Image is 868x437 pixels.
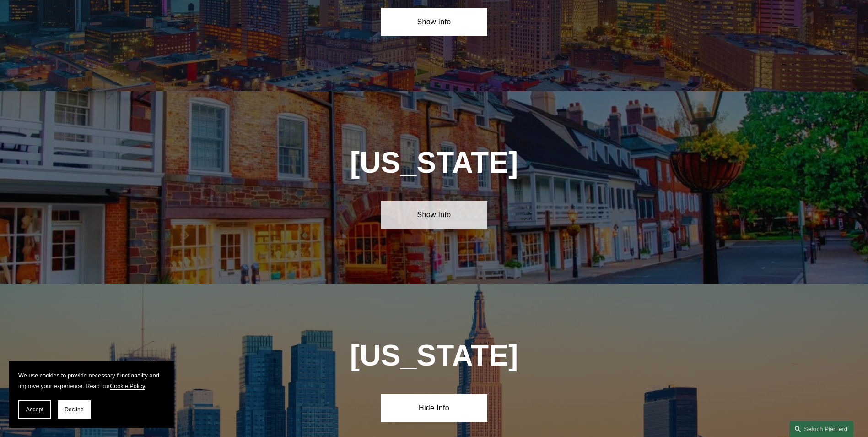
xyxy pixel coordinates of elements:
h1: [US_STATE] [301,146,567,180]
button: Accept [18,400,51,419]
a: Hide Info [381,394,487,422]
a: Cookie Policy [110,382,145,389]
a: Show Info [381,8,487,36]
section: Cookie banner [9,361,174,428]
button: Decline [58,400,91,419]
p: We use cookies to provide necessary functionality and improve your experience. Read our . [18,370,165,391]
h1: [US_STATE] [301,339,567,372]
a: Show Info [381,201,487,229]
span: Decline [65,406,84,413]
span: Accept [26,406,43,413]
a: Search this site [789,421,853,437]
